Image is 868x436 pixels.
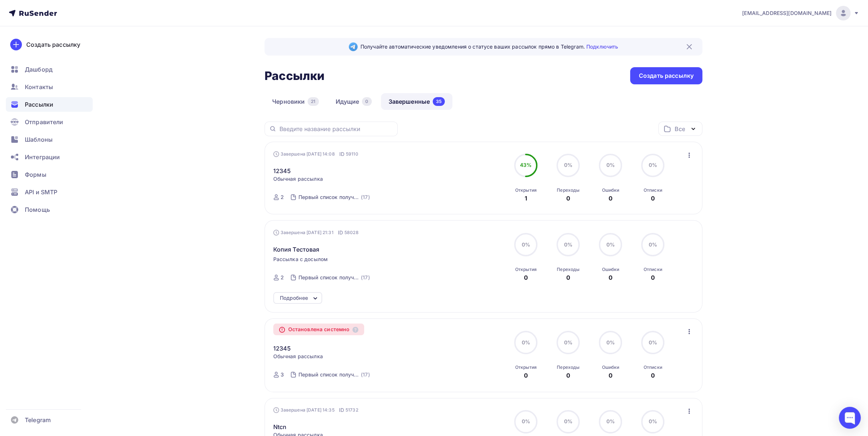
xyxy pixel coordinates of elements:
span: 0% [649,339,657,345]
span: Telegram [25,416,51,424]
div: Переходы [557,187,579,193]
a: 12345 [273,167,291,175]
a: Первый список получателей (17) [298,191,371,203]
span: 0% [564,162,572,168]
span: Помощь [25,205,50,214]
div: Создать рассылку [26,40,80,49]
div: (17) [361,371,370,378]
div: 0 [566,371,570,380]
div: 0 [609,194,613,203]
a: Завершенные35 [381,93,453,110]
span: Копия Тестовая [273,245,320,254]
a: Ntcn [273,422,287,431]
a: Формы [6,167,93,182]
span: 59110 [346,150,358,158]
div: Подробнее [280,294,308,302]
span: API и SMTP [25,188,57,196]
div: Завершена [DATE] 21:31 [273,229,359,236]
div: 3 [281,371,284,378]
h2: Рассылки [265,69,324,83]
span: ID [339,406,344,414]
span: 43% [520,162,532,168]
div: 0 [566,273,570,282]
span: Шаблоны [25,135,53,144]
span: Рассылка с досылом [273,256,328,263]
img: Telegram [349,42,358,51]
span: 0% [649,162,657,168]
div: Создать рассылку [639,72,694,80]
div: 21 [308,97,319,106]
div: Отписки [644,187,662,193]
input: Введите название рассылки [279,125,393,133]
a: Черновики21 [265,93,327,110]
span: 58028 [344,229,359,236]
span: Отправители [25,118,63,126]
div: (17) [361,274,370,281]
span: 51732 [346,406,358,414]
div: Отписки [644,364,662,370]
div: 2 [281,194,284,201]
a: Отправители [6,115,93,129]
div: Остановлена системно [273,324,364,335]
div: Завершена [DATE] 14:35 [273,406,358,414]
div: 0 [566,194,570,203]
div: Первый список получателей [298,371,359,378]
a: Контакты [6,80,93,94]
div: 1 [525,194,527,203]
div: Ошибки [602,364,619,370]
span: 0% [522,339,530,345]
span: 0% [649,418,657,424]
a: Рассылки [6,97,93,112]
div: Открытия [515,267,537,272]
span: Контакты [25,83,53,91]
div: 0 [651,194,655,203]
span: Обычная рассылка [273,175,323,183]
div: 0 [609,371,613,380]
div: Все [675,125,685,133]
span: Интеграции [25,153,60,161]
div: 0 [524,273,528,282]
a: Дашборд [6,62,93,77]
a: Первый список получателей (17) [298,272,371,283]
div: Первый список получателей [298,194,359,201]
div: Открытия [515,364,537,370]
div: 0 [651,371,655,380]
span: 0% [606,241,615,248]
span: Обычная рассылка [273,353,323,360]
div: Отписки [644,267,662,272]
a: 12345 [273,344,291,353]
span: 0% [606,162,615,168]
div: 35 [433,97,445,106]
div: Переходы [557,364,579,370]
div: 0 [362,97,371,106]
span: 0% [649,241,657,248]
div: Переходы [557,267,579,272]
span: Рассылки [25,100,53,109]
span: Формы [25,170,46,179]
div: Ошибки [602,267,619,272]
span: 0% [564,339,572,345]
a: [EMAIL_ADDRESS][DOMAIN_NAME] [742,6,859,20]
div: Ошибки [602,187,619,193]
span: ID [339,150,344,158]
span: 0% [522,418,530,424]
button: Все [658,122,702,136]
div: 0 [524,371,528,380]
a: Первый список получателей (17) [298,369,371,380]
a: Подключить [586,43,618,50]
div: Открытия [515,187,537,193]
a: Шаблоны [6,132,93,147]
span: Дашборд [25,65,53,74]
span: ID [338,229,343,236]
span: [EMAIL_ADDRESS][DOMAIN_NAME] [742,9,832,17]
div: (17) [361,194,370,201]
span: 0% [522,241,530,248]
div: 0 [609,273,613,282]
div: 2 [281,274,284,281]
span: 0% [564,418,572,424]
div: Завершена [DATE] 14:08 [273,150,358,158]
a: Идущие0 [328,93,379,110]
div: Первый список получателей [298,274,359,281]
span: Получайте автоматические уведомления о статусе ваших рассылок прямо в Telegram. [360,43,618,50]
span: 0% [606,339,615,345]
